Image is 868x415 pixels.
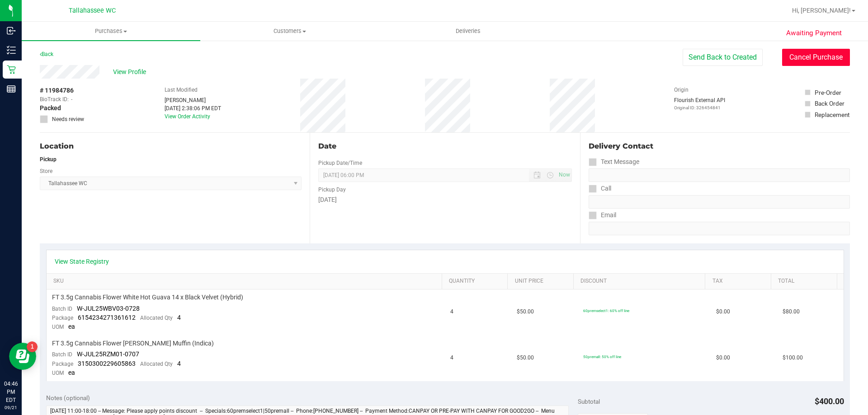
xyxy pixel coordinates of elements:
span: Customers [201,27,378,35]
span: 6154234271361612 [78,314,136,321]
span: Purchases [22,27,200,35]
div: Pre-Order [815,88,841,97]
a: Unit Price [515,278,570,285]
div: Location [40,141,302,152]
a: Deliveries [379,22,557,41]
span: Tallahassee WC [69,7,116,14]
span: $50.00 [517,354,534,362]
inline-svg: Retail [7,65,16,74]
iframe: Resource center unread badge [27,341,38,352]
span: Needs review [52,115,84,123]
iframe: Resource center [9,343,36,370]
a: Purchases [22,22,200,41]
a: Back [40,51,53,57]
a: SKU [53,278,438,285]
span: Deliveries [443,27,493,35]
span: Notes (optional) [46,394,90,401]
a: Total [778,278,833,285]
div: Date [318,141,571,152]
label: Last Modified [165,86,198,94]
span: $400.00 [815,396,844,406]
a: View State Registry [55,257,109,266]
span: $50.00 [517,308,534,316]
p: 04:46 PM EDT [4,380,18,404]
input: Format: (999) 999-9999 [589,195,850,209]
p: Original ID: 326454841 [674,104,725,111]
span: Awaiting Payment [786,28,842,38]
inline-svg: Reports [7,84,16,93]
span: W-JUL25RZM01-0707 [77,350,139,358]
span: $0.00 [716,308,730,316]
span: 4 [177,360,181,367]
span: 4 [450,308,453,316]
strong: Pickup [40,156,57,163]
label: Email [589,209,616,222]
a: Quantity [449,278,504,285]
a: View Order Activity [165,113,210,120]
a: Customers [200,22,379,41]
span: # 11984786 [40,86,74,95]
span: - [71,95,72,103]
inline-svg: Inventory [7,46,16,55]
label: Pickup Day [318,186,346,194]
label: Pickup Date/Time [318,159,362,167]
span: BioTrack ID: [40,95,69,103]
span: 50premall: 50% off line [583,354,621,359]
span: Package [52,315,73,321]
span: FT 3.5g Cannabis Flower [PERSON_NAME] Muffin (Indica) [52,339,214,348]
label: Call [589,182,611,195]
span: Subtotal [578,398,600,405]
span: Allocated Qty [140,361,173,367]
span: $0.00 [716,354,730,362]
span: Packed [40,103,61,113]
div: Replacement [815,110,849,119]
span: View Profile [113,67,149,77]
span: $80.00 [783,308,800,316]
span: W-JUL25WBV03-0728 [77,305,140,312]
label: Origin [674,86,689,94]
label: Text Message [589,155,639,168]
span: Hi, [PERSON_NAME]! [792,7,851,14]
label: Store [40,167,52,175]
span: 60premselect1: 60% off line [583,308,629,313]
div: Delivery Contact [589,141,850,152]
button: Cancel Purchase [782,49,850,66]
span: 4 [177,314,181,321]
input: Format: (999) 999-9999 [589,168,850,182]
span: Package [52,361,73,367]
div: [PERSON_NAME] [165,96,221,104]
div: [DATE] 2:38:06 PM EDT [165,104,221,112]
span: 4 [450,354,453,362]
div: Back Order [815,99,844,108]
span: Batch ID [52,306,72,312]
span: ea [68,323,75,330]
button: Send Back to Created [683,49,763,66]
inline-svg: Inbound [7,26,16,35]
a: Tax [712,278,768,285]
a: Discount [580,278,702,285]
span: FT 3.5g Cannabis Flower White Hot Guava 14 x Black Velvet (Hybrid) [52,293,243,302]
span: ea [68,369,75,376]
div: [DATE] [318,195,571,205]
span: Batch ID [52,351,72,358]
span: UOM [52,324,64,330]
span: $100.00 [783,354,803,362]
p: 09/21 [4,404,18,411]
span: Allocated Qty [140,315,173,321]
span: 3150300229605863 [78,360,136,367]
span: UOM [52,370,64,376]
div: Flourish External API [674,96,725,111]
